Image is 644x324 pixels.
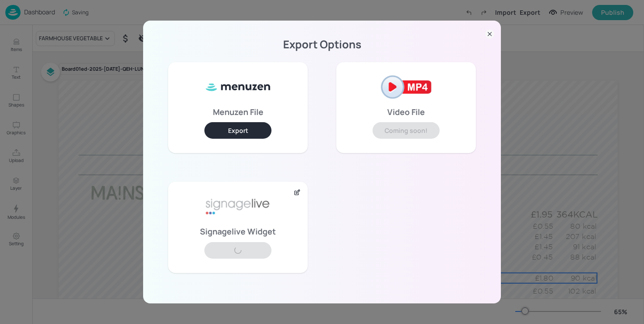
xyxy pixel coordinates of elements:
[200,228,276,234] p: Signagelive Widget
[204,122,271,139] button: Export
[373,69,440,105] img: mp4-2af2121e.png
[154,41,490,47] p: Export Options
[387,109,425,115] p: Video File
[213,109,263,115] p: Menuzen File
[204,189,271,225] img: signage-live-aafa7296.png
[204,69,271,105] img: ml8WC8f0XxQ8HKVnnVUe7f5Gv1vbApsJzyFa2MjOoB8SUy3kBkfteYo5TIAmtfcjWXsj8oHYkuYqrJRUn+qckOrNdzmSzIzkA...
